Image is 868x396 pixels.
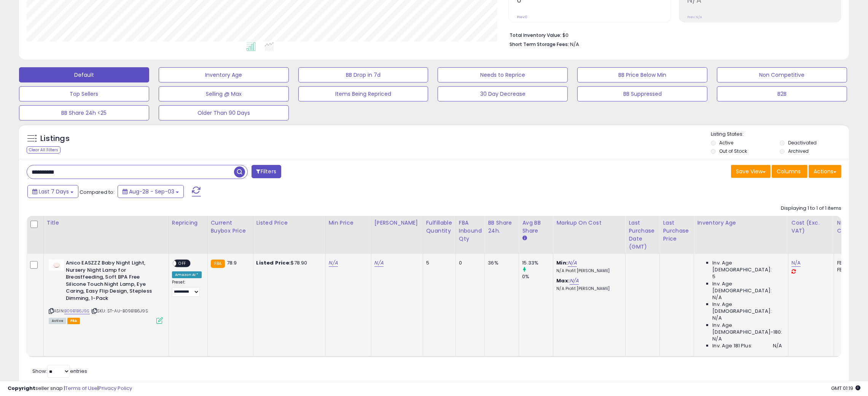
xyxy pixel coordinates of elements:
label: Out of Stock [719,148,747,154]
b: Max: [556,277,570,284]
button: Older Than 90 Days [159,105,289,120]
span: Inv. Age [DEMOGRAPHIC_DATA]: [712,280,782,294]
div: Fulfillable Quantity [426,219,452,235]
div: Last Purchase Date (GMT) [629,219,656,251]
div: Markup on Cost [556,219,622,227]
div: Min Price [329,219,368,227]
b: Listed Price: [256,259,291,266]
span: Inv. Age [DEMOGRAPHIC_DATA]: [712,301,782,315]
span: Inv. Age [DEMOGRAPHIC_DATA]-180: [712,322,782,336]
p: N/A Profit [PERSON_NAME] [556,286,620,291]
span: N/A [773,342,782,349]
div: FBA: 4 [837,260,862,266]
button: Default [19,67,149,82]
span: 5 [712,273,715,280]
span: N/A [712,294,721,301]
button: BB Suppressed [577,86,707,101]
button: Actions [809,165,841,178]
h5: Listings [40,133,70,144]
a: N/A [792,259,801,267]
div: ASIN: [49,260,163,323]
span: Show: entries [32,367,87,375]
div: Current Buybox Price [211,219,250,235]
div: [PERSON_NAME] [374,219,420,227]
div: FBM: 1 [837,266,862,273]
b: Total Inventory Value: [510,32,561,38]
small: FBA [211,260,225,268]
button: BB Share 24h <25 [19,105,149,120]
div: FBA inbound Qty [459,219,482,243]
span: All listings currently available for purchase on Amazon [49,318,66,324]
a: N/A [570,277,579,285]
button: B2B [717,86,847,101]
span: 2025-09-11 01:19 GMT [831,385,860,392]
div: 5 [426,260,450,266]
p: Listing States: [711,131,849,138]
label: Active [719,139,733,146]
small: Avg BB Share. [522,235,527,242]
div: Inventory Age [697,219,785,227]
button: BB Drop in 7d [298,67,428,82]
label: Archived [788,148,809,154]
div: Cost (Exc. VAT) [792,219,831,235]
div: Repricing [172,219,204,227]
div: Listed Price [256,219,322,227]
b: Short Term Storage Fees: [510,41,569,48]
div: Clear All Filters [27,146,61,154]
div: Amazon AI * [172,271,202,278]
img: 11wozPPVDyL._SL40_.jpg [49,260,64,271]
div: Num of Comp. [837,219,865,235]
div: BB Share 24h. [488,219,516,235]
a: N/A [568,259,577,267]
button: Aug-28 - Sep-03 [118,185,184,198]
span: Columns [777,168,801,175]
div: Title [47,219,166,227]
b: Anico EASZZZ Baby Night Light, Nursery Night Lamp for Breastfeeding, Soft BPA Free Silicone Touch... [66,260,158,304]
div: Last Purchase Price [663,219,691,243]
span: Compared to: [80,188,115,196]
div: 0 [459,260,479,266]
button: Selling @ Max [159,86,289,101]
div: seller snap | | [8,385,132,392]
li: $0 [510,30,836,39]
button: Save View [731,165,771,178]
button: Items Being Repriced [298,86,428,101]
div: Displaying 1 to 1 of 1 items [781,205,841,212]
div: 15.33% [522,260,553,266]
b: Min: [556,259,568,266]
div: $78.90 [256,260,320,266]
a: Terms of Use [65,385,97,392]
span: N/A [712,336,721,342]
span: | SKU: ST-AU-B09B1B6J9S [91,308,148,314]
small: Prev: N/A [687,15,702,19]
button: Non Competitive [717,67,847,82]
button: Last 7 Days [27,185,78,198]
span: Inv. Age [DEMOGRAPHIC_DATA]: [712,260,782,273]
a: B09B1B6J9S [64,308,90,314]
button: Needs to Reprice [438,67,568,82]
span: Last 7 Days [39,188,69,195]
label: Deactivated [788,139,817,146]
div: 36% [488,260,513,266]
button: BB Price Below Min [577,67,707,82]
button: Filters [252,165,281,178]
button: 30 Day Decrease [438,86,568,101]
span: N/A [712,315,721,322]
span: FBA [67,318,80,324]
th: The percentage added to the cost of goods (COGS) that forms the calculator for Min & Max prices. [553,216,626,254]
span: 78.9 [227,259,237,266]
strong: Copyright [8,385,35,392]
div: 0% [522,273,553,280]
button: Columns [772,165,807,178]
span: Inv. Age 181 Plus: [712,342,752,349]
div: Preset: [172,280,202,296]
span: OFF [176,260,188,267]
p: N/A Profit [PERSON_NAME] [556,268,620,274]
a: N/A [374,259,384,267]
button: Inventory Age [159,67,289,82]
a: Privacy Policy [99,385,132,392]
span: Aug-28 - Sep-03 [129,188,174,195]
span: N/A [570,41,579,48]
button: Top Sellers [19,86,149,101]
a: N/A [329,259,338,267]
